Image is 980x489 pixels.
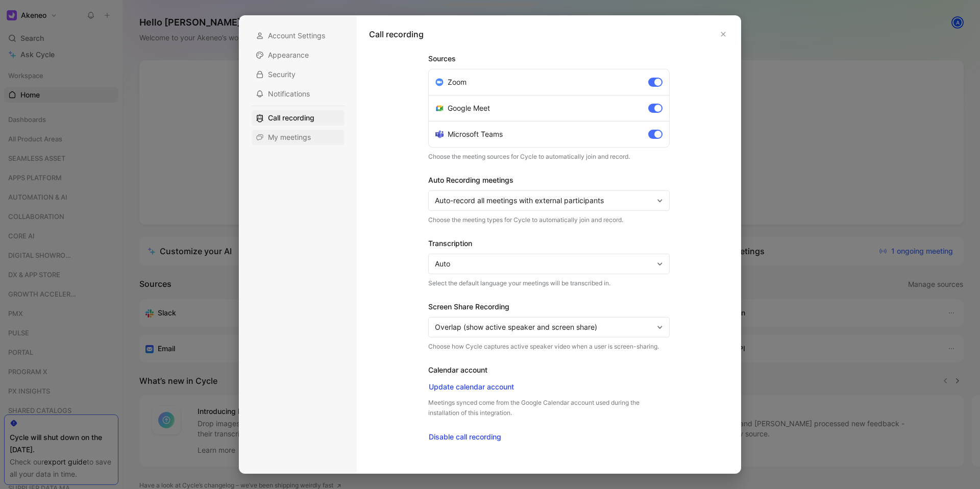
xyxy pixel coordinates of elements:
[268,132,311,142] span: My meetings
[435,102,490,114] div: Google Meet
[429,381,514,393] span: Update calendar account
[428,237,670,250] h3: Transcription
[429,431,501,443] span: Disable call recording
[428,190,670,211] button: Auto-record all meetings with external participants
[428,301,670,313] h3: Screen Share Recording
[369,28,424,40] h1: Call recording
[268,31,325,41] span: Account Settings
[428,380,514,394] button: Update calendar account
[252,28,345,43] div: Account Settings
[428,53,670,65] h3: Sources
[428,317,670,337] button: Overlap (show active speaker and screen share)
[268,50,309,60] span: Appearance
[428,398,670,418] p: Meetings synced come from the Google Calendar account used during the installation of this integr...
[435,194,653,207] span: Auto-record all meetings with external participants
[268,89,310,99] span: Notifications
[428,152,670,162] p: Choose the meeting sources for Cycle to automatically join and record.
[252,47,345,63] div: Appearance
[428,364,670,376] h3: Calendar account
[428,174,670,186] h3: Auto Recording meetings
[252,67,345,82] div: Security
[435,258,653,270] span: Auto
[428,278,670,288] p: Select the default language your meetings will be transcribed in.
[268,69,296,80] span: Security
[252,86,345,102] div: Notifications
[435,128,503,140] div: Microsoft Teams
[252,110,345,126] div: Call recording
[428,215,670,225] p: Choose the meeting types for Cycle to automatically join and record.
[268,113,314,123] span: Call recording
[435,321,653,333] span: Overlap (show active speaker and screen share)
[428,430,502,444] button: Disable call recording
[428,341,670,352] p: Choose how Cycle captures active speaker video when a user is screen-sharing.
[428,254,670,274] button: Auto
[435,76,467,88] div: Zoom
[252,130,345,145] div: My meetings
